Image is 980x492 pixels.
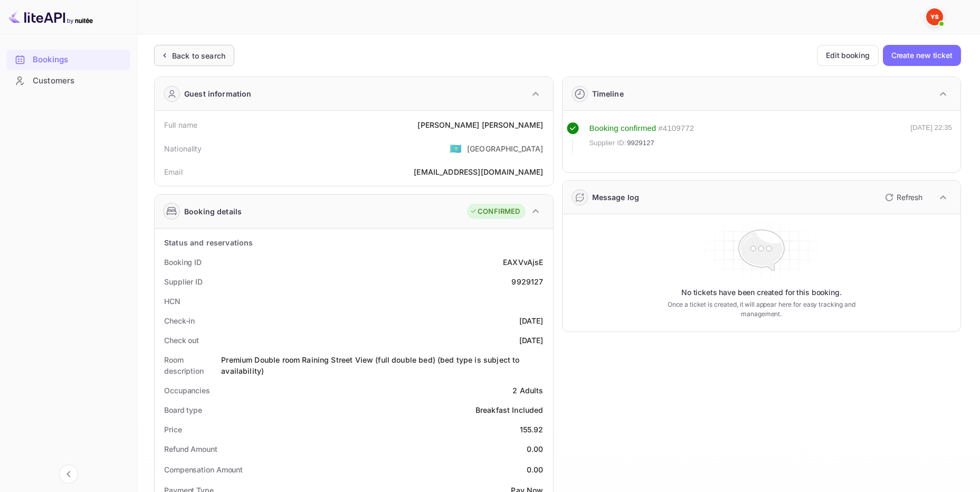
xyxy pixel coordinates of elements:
[883,45,961,66] button: Create new ticket
[658,122,694,135] div: # 4109772
[592,192,640,203] div: Message log
[414,166,543,177] div: [EMAIL_ADDRESS][DOMAIN_NAME]
[450,139,462,158] span: United States
[6,50,130,70] div: Bookings
[520,424,544,435] div: 155.92
[512,385,543,396] div: 2 Adults
[897,192,922,203] p: Refresh
[164,166,183,177] div: Email
[589,122,656,135] div: Booking confirmed
[527,464,544,475] div: 0.00
[6,71,130,90] a: Customers
[6,50,130,69] a: Bookings
[164,143,202,154] div: Nationality
[164,354,221,376] div: Room description
[519,335,544,346] div: [DATE]
[681,287,842,298] p: No tickets have been created for this booking.
[926,8,943,25] img: Yandex Support
[172,50,225,61] div: Back to search
[164,315,195,326] div: Check-in
[467,143,544,154] div: [GEOGRAPHIC_DATA]
[879,189,927,206] button: Refresh
[654,300,869,319] p: Once a ticket is created, it will appear here for easy tracking and management.
[164,404,202,415] div: Board type
[164,296,180,307] div: HCN
[589,138,626,148] span: Supplier ID:
[59,465,78,484] button: Collapse navigation
[519,315,544,326] div: [DATE]
[164,464,243,475] div: Compensation Amount
[33,75,125,87] div: Customers
[164,335,199,346] div: Check out
[475,404,544,415] div: Breakfast Included
[817,45,879,66] button: Edit booking
[503,257,543,268] div: EAXVvAjsE
[417,119,543,130] div: [PERSON_NAME] [PERSON_NAME]
[470,206,520,217] div: CONFIRMED
[8,8,93,25] img: LiteAPI logo
[184,88,252,99] div: Guest information
[164,276,203,287] div: Supplier ID
[221,354,543,376] div: Premium Double room Raining Street View (full double bed) (bed type is subject to availability)
[33,54,125,66] div: Bookings
[910,122,952,153] div: [DATE] 22:35
[592,88,624,99] div: Timeline
[164,424,182,435] div: Price
[6,71,130,91] div: Customers
[164,237,253,248] div: Status and reservations
[527,443,544,455] div: 0.00
[164,119,197,130] div: Full name
[511,276,543,287] div: 9929127
[627,138,654,148] span: 9929127
[164,385,210,396] div: Occupancies
[164,443,217,455] div: Refund Amount
[184,206,242,217] div: Booking details
[164,257,202,268] div: Booking ID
